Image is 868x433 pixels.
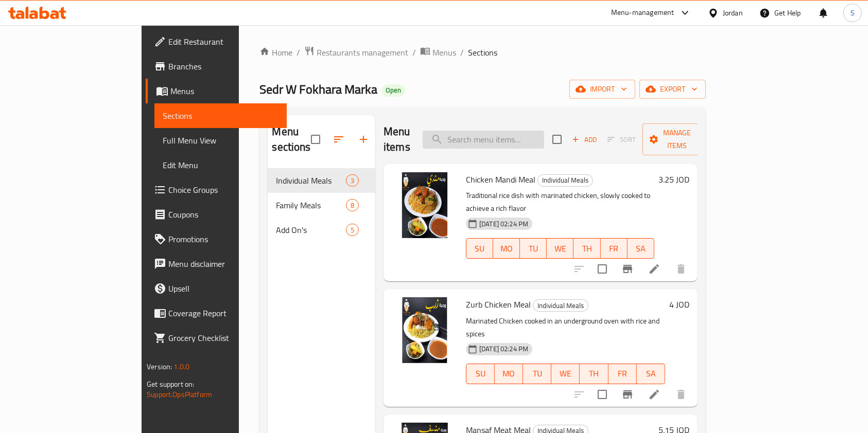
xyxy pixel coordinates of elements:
h6: 3.25 JOD [658,172,689,187]
h2: Menu sections [272,124,310,155]
span: Promotions [168,233,279,245]
span: Restaurants management [317,46,408,59]
span: Menus [432,46,456,59]
span: Menu disclaimer [168,258,279,270]
span: Sedr W Fokhara Marka [259,78,377,101]
span: Menus [170,85,279,97]
a: Sections [154,103,287,128]
span: FR [605,241,623,256]
span: Grocery Checklist [168,332,279,344]
div: Individual Meals3 [268,168,375,193]
span: Coupons [168,208,279,221]
button: export [639,80,706,99]
input: search [423,131,544,149]
span: SU [471,366,491,381]
div: Add On's5 [268,218,375,242]
h6: 4 JOD [669,297,689,312]
span: Get support on: [147,377,194,391]
span: TH [578,241,596,256]
span: Branches [168,60,279,73]
button: Branch-specific-item [615,382,640,407]
span: Add item [568,132,601,148]
span: 5 [346,225,358,235]
span: MO [497,241,516,256]
button: Manage items [643,123,711,155]
span: Choice Groups [168,184,279,196]
div: Jordan [723,7,743,19]
span: Select section [546,129,568,150]
span: Individual Meals [538,174,593,186]
button: TH [580,364,608,384]
span: Coverage Report [168,307,279,319]
span: WE [551,241,569,256]
a: Menus [146,79,287,103]
span: SA [632,241,650,256]
span: Select to update [592,384,613,405]
span: Full Menu View [163,134,279,147]
span: Upsell [168,282,279,295]
p: Traditional rice dish with marinated chicken, slowly cooked to achieve a rich flavor [466,189,654,215]
div: Open [381,84,405,97]
span: Family Meals [276,199,345,211]
button: SA [637,364,665,384]
div: Menu-management [611,7,674,19]
a: Choice Groups [146,177,287,202]
span: import [578,83,627,96]
button: MO [495,364,523,384]
li: / [460,46,464,59]
a: Edit Menu [154,153,287,177]
button: TU [520,238,547,259]
span: Individual Meals [276,174,345,187]
span: Select to update [592,258,613,280]
a: Promotions [146,227,287,251]
span: SA [641,366,661,381]
a: Coupons [146,202,287,227]
nav: breadcrumb [259,46,705,59]
div: items [346,199,359,211]
button: WE [551,364,580,384]
img: Chicken Mandi Meal [392,172,458,238]
button: SA [628,238,654,259]
a: Menu disclaimer [146,251,287,276]
span: 8 [346,201,358,210]
div: items [346,224,359,236]
h2: Menu items [384,124,410,155]
span: Zurb Chicken Meal [466,297,531,312]
a: Edit Restaurant [146,29,287,54]
button: MO [493,238,520,259]
p: Marinated Chicken cooked in an underground oven with rice and spices [466,315,665,340]
span: Edit Menu [163,159,279,171]
span: Individual Meals [533,300,588,312]
a: Restaurants management [304,46,408,59]
span: Add On's [276,224,345,236]
button: Branch-specific-item [615,257,640,281]
span: Open [381,86,405,95]
span: 1.0.0 [174,360,190,373]
button: SU [466,238,493,259]
button: delete [669,382,693,407]
a: Edit menu item [648,263,661,275]
div: Individual Meals [537,174,593,187]
a: Edit menu item [648,388,661,401]
button: TU [523,364,551,384]
a: Menus [420,46,456,59]
button: TH [574,238,600,259]
a: Branches [146,54,287,79]
a: Upsell [146,276,287,301]
a: Full Menu View [154,128,287,153]
span: Add [570,134,598,146]
button: FR [609,364,637,384]
img: Zurb Chicken Meal [392,297,458,363]
span: Version: [147,360,172,373]
a: Support.OpsPlatform [147,388,212,401]
span: TH [584,366,604,381]
button: import [569,80,635,99]
nav: Menu sections [268,164,375,246]
li: / [412,46,416,59]
button: Add section [351,127,376,152]
span: MO [499,366,519,381]
span: TU [524,241,543,256]
span: [DATE] 02:24 PM [475,219,532,229]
